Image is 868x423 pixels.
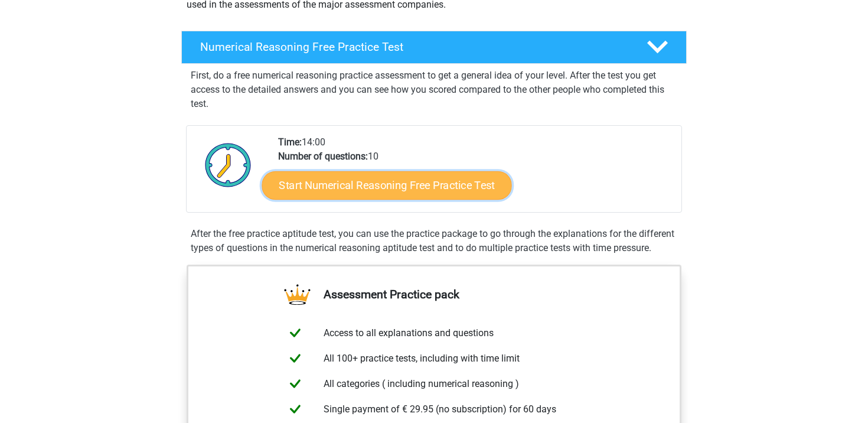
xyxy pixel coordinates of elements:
[177,31,691,64] a: Numerical Reasoning Free Practice Test
[278,151,368,162] b: Number of questions:
[186,227,682,255] div: After the free practice aptitude test, you can use the practice package to go through the explana...
[262,171,512,199] a: Start Numerical Reasoning Free Practice Test
[269,135,681,212] div: 14:00 10
[198,135,258,194] img: Clock
[191,69,677,111] p: First, do a free numerical reasoning practice assessment to get a general idea of your level. Aft...
[200,40,628,54] h4: Numerical Reasoning Free Practice Test
[278,136,302,148] b: Time:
